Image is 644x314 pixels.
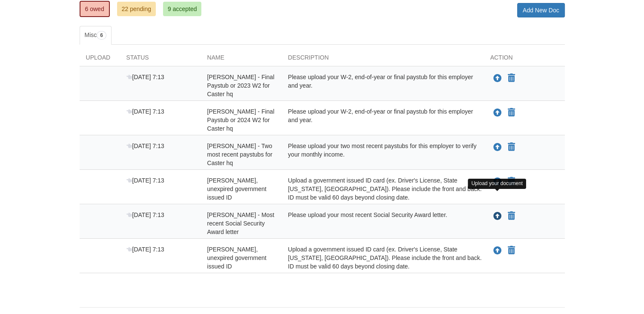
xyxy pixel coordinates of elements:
a: Add New Doc [517,3,565,17]
div: Name [201,53,282,66]
div: Please upload your most recent Social Security Award letter. [282,211,484,236]
div: Status [120,53,201,66]
a: 22 pending [117,2,156,16]
span: [DATE] 7:13 [126,108,164,115]
span: 6 [97,31,106,40]
div: Upload a government issued ID card (ex. Driver's License, State [US_STATE], [GEOGRAPHIC_DATA]). P... [282,176,484,202]
span: [DATE] 7:13 [126,177,164,184]
div: Upload your document [468,179,526,188]
a: 6 owed [80,1,110,17]
button: Declare Sally Barrera - Most recent Social Security Award letter not applicable [507,211,516,221]
span: [PERSON_NAME], unexpired government issued ID [207,246,266,270]
div: Action [484,53,565,66]
span: [PERSON_NAME] - Final Paystub or 2023 W2 for Caster hq [207,74,275,97]
div: Description [282,53,484,66]
button: Upload Sally Barrera - Most recent Social Security Award letter [492,211,503,222]
button: Upload Raquel Lara - Two most recent paystubs for Caster hq [492,142,503,153]
div: Please upload your W-2, end-of-year or final paystub for this employer and year. [282,107,484,133]
button: Declare Sally Barrera - Valid, unexpired government issued ID not applicable [507,245,516,256]
button: Declare Raquel Lara - Final Paystub or 2024 W2 for Caster hq not applicable [507,108,516,118]
span: [DATE] 7:13 [126,246,164,253]
span: [PERSON_NAME] - Final Paystub or 2024 W2 for Caster hq [207,108,275,132]
div: Please upload your two most recent paystubs for this employer to verify your monthly income. [282,142,484,167]
span: [DATE] 7:13 [126,143,164,149]
button: Declare Raquel Lara - Two most recent paystubs for Caster hq not applicable [507,142,516,152]
button: Upload Sally Barrera - Valid, unexpired government issued ID [492,245,503,256]
a: Misc [80,26,112,45]
a: 9 accepted [163,2,202,16]
button: Declare Raquel Lara - Final Paystub or 2023 W2 for Caster hq not applicable [507,73,516,83]
button: Upload Raquel Lara - Final Paystub or 2023 W2 for Caster hq [492,73,503,84]
div: Upload [80,53,120,66]
span: [DATE] 7:13 [126,74,164,80]
button: Upload Raquel Lara - Final Paystub or 2024 W2 for Caster hq [492,107,503,118]
span: [PERSON_NAME] - Two most recent paystubs for Caster hq [207,143,272,166]
span: [DATE] 7:13 [126,211,164,218]
div: Please upload your W-2, end-of-year or final paystub for this employer and year. [282,73,484,98]
div: Upload a government issued ID card (ex. Driver's License, State [US_STATE], [GEOGRAPHIC_DATA]). P... [282,245,484,271]
span: [PERSON_NAME] - Most recent Social Security Award letter [207,211,275,235]
span: [PERSON_NAME], unexpired government issued ID [207,177,266,201]
button: Upload Raquel Lara - Valid, unexpired government issued ID [492,176,503,187]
